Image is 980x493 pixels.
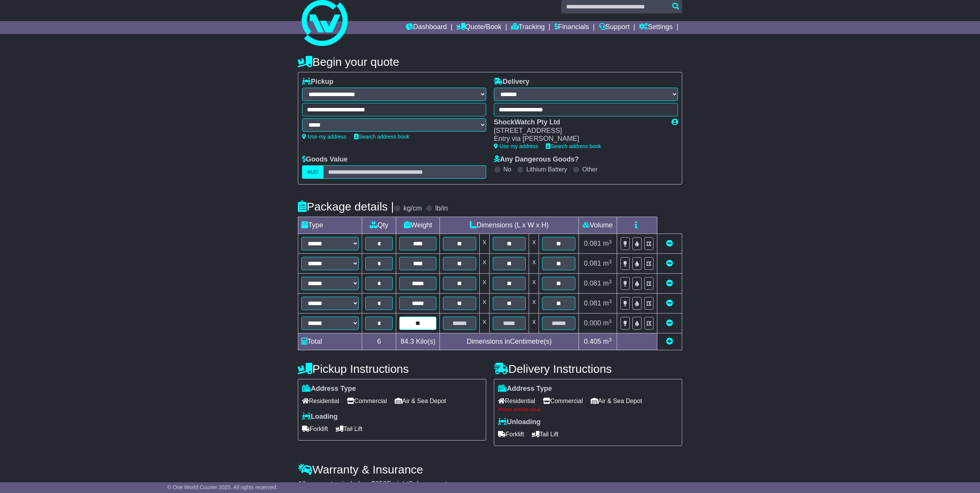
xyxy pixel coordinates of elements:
[494,155,579,164] label: Any Dangerous Goods?
[400,338,414,345] span: 84.3
[603,240,612,247] span: m
[302,385,356,393] label: Address Type
[584,260,601,267] span: 0.081
[609,337,612,343] sup: 3
[498,428,524,440] span: Forklift
[302,155,348,164] label: Goods Value
[584,299,601,307] span: 0.081
[603,338,612,345] span: m
[395,395,446,407] span: Air & Sea Depot
[529,313,539,333] td: x
[603,260,612,267] span: m
[302,134,346,140] a: Use my address
[582,166,598,173] label: Other
[479,294,489,313] td: x
[529,254,539,274] td: x
[603,299,612,307] span: m
[666,260,673,267] a: Remove this item
[298,333,362,350] td: Total
[298,217,362,234] td: Type
[639,21,673,34] a: Settings
[494,143,538,149] a: Use my address
[503,166,511,173] label: No
[298,362,486,375] h4: Pickup Instructions
[494,127,664,135] div: [STREET_ADDRESS]
[375,480,387,488] span: 250
[498,395,535,407] span: Residential
[666,338,673,345] a: Add new item
[666,279,673,287] a: Remove this item
[302,423,328,435] span: Forklift
[584,240,601,247] span: 0.081
[498,407,678,412] div: Please provide value
[599,21,630,34] a: Support
[609,239,612,245] sup: 3
[302,78,333,86] label: Pickup
[302,413,338,421] label: Loading
[479,254,489,274] td: x
[302,165,323,179] label: AUD
[347,395,387,407] span: Commercial
[609,259,612,264] sup: 3
[479,313,489,333] td: x
[396,333,440,350] td: Kilo(s)
[435,204,448,213] label: lb/in
[456,21,501,34] a: Quote/Book
[591,395,642,407] span: Air & Sea Depot
[532,428,559,440] span: Tail Lift
[584,338,601,345] span: 0.405
[406,21,447,34] a: Dashboard
[167,484,278,490] span: © One World Courier 2025. All rights reserved.
[529,294,539,313] td: x
[396,217,440,234] td: Weight
[666,319,673,327] a: Remove this item
[609,279,612,284] sup: 3
[498,385,552,393] label: Address Type
[666,240,673,247] a: Remove this item
[494,78,529,86] label: Delivery
[479,234,489,254] td: x
[584,279,601,287] span: 0.081
[298,56,682,68] h4: Begin your quote
[511,21,545,34] a: Tracking
[336,423,363,435] span: Tail Lift
[354,134,409,140] a: Search address book
[298,480,682,488] div: All our quotes include a $ FreightSafe warranty.
[494,135,664,143] div: Entry via [PERSON_NAME]
[302,395,339,407] span: Residential
[584,319,601,327] span: 0.000
[479,274,489,294] td: x
[603,279,612,287] span: m
[494,362,682,375] h4: Delivery Instructions
[603,319,612,327] span: m
[529,234,539,254] td: x
[554,21,589,34] a: Financials
[362,217,396,234] td: Qty
[440,333,579,350] td: Dimensions in Centimetre(s)
[494,118,664,127] div: ShockWatch Pty Ltd
[529,274,539,294] td: x
[298,463,682,476] h4: Warranty & Insurance
[298,200,394,213] h4: Package details |
[666,299,673,307] a: Remove this item
[578,217,617,234] td: Volume
[403,204,422,213] label: kg/cm
[440,217,579,234] td: Dimensions (L x W x H)
[609,299,612,304] sup: 3
[543,395,583,407] span: Commercial
[526,166,567,173] label: Lithium Battery
[498,418,541,426] label: Unloading
[546,143,601,149] a: Search address book
[609,318,612,324] sup: 3
[362,333,396,350] td: 6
